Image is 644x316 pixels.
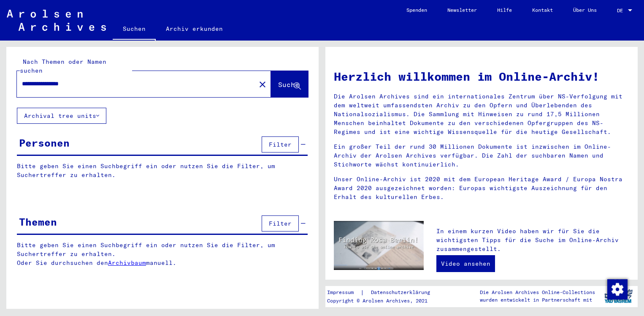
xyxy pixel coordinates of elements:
a: Archivbaum [108,259,146,267]
div: Personen [19,135,70,150]
a: Datenschutzerklärung [364,288,440,297]
a: Archiv erkunden [156,19,233,39]
img: yv_logo.png [603,286,634,307]
span: Filter [269,220,292,227]
button: Filter [262,215,299,232]
button: Archival tree units [17,108,106,124]
div: Zustimmung ändern [607,279,627,299]
button: Suche [271,71,308,97]
span: Filter [269,141,292,148]
p: Bitte geben Sie einen Suchbegriff ein oder nutzen Sie die Filter, um Suchertreffer zu erhalten. O... [17,241,308,267]
img: Zustimmung ändern [607,279,628,300]
img: video.jpg [334,221,424,270]
span: DE [617,8,626,14]
p: Copyright © Arolsen Archives, 2021 [327,297,440,305]
div: | [327,288,440,297]
div: Themen [19,214,57,229]
p: In einem kurzen Video haben wir für Sie die wichtigsten Tipps für die Suche im Online-Archiv zusa... [436,227,629,253]
p: Die Arolsen Archives Online-Collections [480,289,595,296]
img: Arolsen_neg.svg [7,10,106,31]
button: Clear [254,76,271,93]
span: Suche [278,80,299,89]
p: Die Arolsen Archives sind ein internationales Zentrum über NS-Verfolgung mit dem weltweit umfasse... [334,92,629,136]
a: Suchen [113,19,156,41]
p: Unser Online-Archiv ist 2020 mit dem European Heritage Award / Europa Nostra Award 2020 ausgezeic... [334,175,629,202]
a: Impressum [327,288,360,297]
mat-icon: close [257,79,268,90]
p: wurden entwickelt in Partnerschaft mit [480,296,595,304]
a: Video ansehen [436,255,495,272]
h1: Herzlich willkommen im Online-Archiv! [334,68,629,85]
mat-label: Nach Themen oder Namen suchen [20,58,106,74]
p: Ein großer Teil der rund 30 Millionen Dokumente ist inzwischen im Online-Archiv der Arolsen Archi... [334,142,629,169]
p: Bitte geben Sie einen Suchbegriff ein oder nutzen Sie die Filter, um Suchertreffer zu erhalten. [17,162,308,180]
button: Filter [262,136,299,153]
